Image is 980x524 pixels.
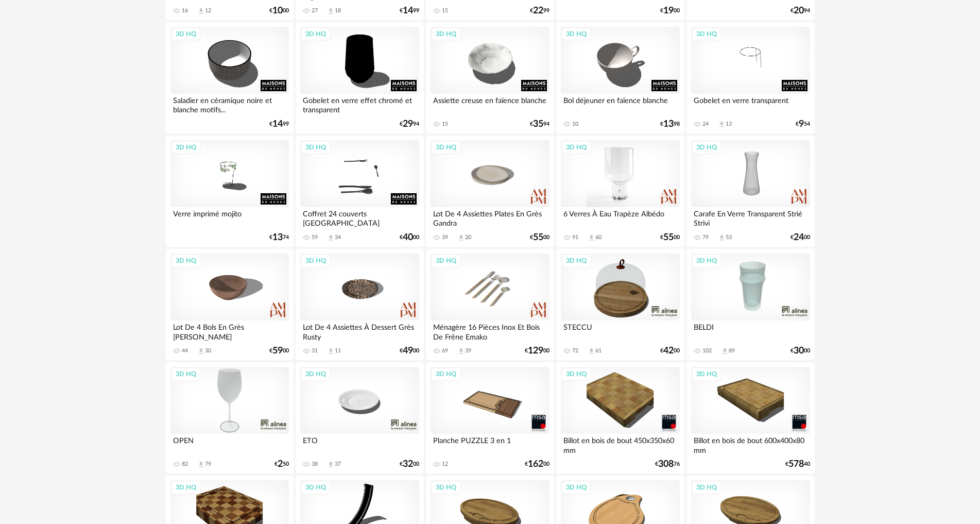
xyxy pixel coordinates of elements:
[335,347,341,354] div: 11
[572,347,578,354] div: 72
[300,207,419,228] div: Coffret 24 couverts [GEOGRAPHIC_DATA]
[431,481,461,494] div: 3D HQ
[530,121,549,128] div: € 94
[296,362,423,474] a: 3D HQ ETO 38 Download icon 37 €3200
[561,367,591,381] div: 3D HQ
[572,121,578,128] div: 10
[561,207,679,228] div: 6 Verres À Eau Trapèze Albédo
[457,234,465,242] span: Download icon
[718,121,726,128] span: Download icon
[556,136,684,247] a: 3D HQ 6 Verres À Eau Trapèze Albédo 91 Download icon 60 €5500
[525,461,549,468] div: € 00
[400,121,419,128] div: € 94
[561,320,679,341] div: STECCU
[312,7,318,14] div: 27
[335,234,341,241] div: 34
[533,234,543,241] span: 55
[301,367,331,381] div: 3D HQ
[530,7,549,14] div: € 99
[788,461,804,468] span: 578
[556,249,684,360] a: 3D HQ STECCU 72 Download icon 61 €4200
[442,234,448,241] div: 39
[296,136,423,247] a: 3D HQ Coffret 24 couverts [GEOGRAPHIC_DATA] 59 Download icon 34 €4000
[327,461,335,468] span: Download icon
[533,7,543,14] span: 22
[595,347,601,354] div: 61
[327,347,335,355] span: Download icon
[431,254,461,267] div: 3D HQ
[426,249,554,360] a: 3D HQ Ménagère 16 Pièces Inox Et Bois De Frêne Emako 69 Download icon 39 €12900
[426,362,554,474] a: 3D HQ Planche PUZZLE 3 en 1 12 €16200
[300,94,419,114] div: Gobelet en verre effet chromé et transparent
[561,141,591,154] div: 3D HQ
[197,347,205,355] span: Download icon
[431,434,549,454] div: Planche PUZZLE 3 en 1
[691,94,810,114] div: Gobelet en verre transparent
[170,94,289,114] div: Saladier en céramique noire et blanche motifs...
[274,461,289,468] div: € 50
[457,347,465,355] span: Download icon
[296,22,423,133] a: 3D HQ Gobelet en verre effet chromé et transparent €2994
[182,461,188,468] div: 82
[692,254,721,267] div: 3D HQ
[166,249,294,360] a: 3D HQ Lot De 4 Bols En Grès [PERSON_NAME] 44 Download icon 30 €5900
[660,234,680,241] div: € 00
[272,234,283,241] span: 13
[170,320,289,341] div: Lot De 4 Bols En Grès [PERSON_NAME]
[296,249,423,360] a: 3D HQ Lot De 4 Assiettes À Dessert Grès Rusty 31 Download icon 11 €4900
[528,347,543,354] span: 129
[660,7,680,14] div: € 00
[663,234,674,241] span: 55
[335,461,341,468] div: 37
[300,434,419,454] div: ETO
[561,254,591,267] div: 3D HQ
[278,461,283,468] span: 2
[686,249,814,360] a: 3D HQ BELDI 102 Download icon 89 €3000
[431,320,549,341] div: Ménagère 16 Pièces Inox Et Bois De Frêne Emako
[663,121,674,128] span: 13
[595,234,601,241] div: 60
[171,141,201,154] div: 3D HQ
[794,347,804,354] span: 30
[166,136,294,247] a: 3D HQ Verre imprimé mojito €1374
[269,347,289,354] div: € 00
[335,7,341,14] div: 18
[442,347,448,354] div: 69
[790,347,810,354] div: € 00
[403,461,413,468] span: 32
[272,7,283,14] span: 10
[691,434,810,454] div: Billot en bois de bout 600x400x80 mm
[686,362,814,474] a: 3D HQ Billot en bois de bout 600x400x80 mm €57840
[205,461,211,468] div: 79
[660,121,680,128] div: € 98
[431,27,461,41] div: 3D HQ
[431,367,461,381] div: 3D HQ
[660,347,680,354] div: € 00
[442,121,448,128] div: 15
[327,234,335,242] span: Download icon
[796,121,810,128] div: € 54
[327,7,335,15] span: Download icon
[572,234,578,241] div: 91
[588,234,595,242] span: Download icon
[692,141,721,154] div: 3D HQ
[205,7,211,14] div: 12
[718,234,726,242] span: Download icon
[702,234,709,241] div: 79
[400,461,419,468] div: € 00
[400,7,419,14] div: € 99
[465,234,471,241] div: 20
[702,347,712,354] div: 102
[442,7,448,14] div: 15
[663,7,674,14] span: 19
[269,7,289,14] div: € 00
[528,461,543,468] span: 162
[171,27,201,41] div: 3D HQ
[431,94,549,114] div: Assiette creuse en faïence blanche
[400,234,419,241] div: € 00
[790,234,810,241] div: € 00
[272,347,283,354] span: 59
[312,347,318,354] div: 31
[442,461,448,468] div: 12
[301,254,331,267] div: 3D HQ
